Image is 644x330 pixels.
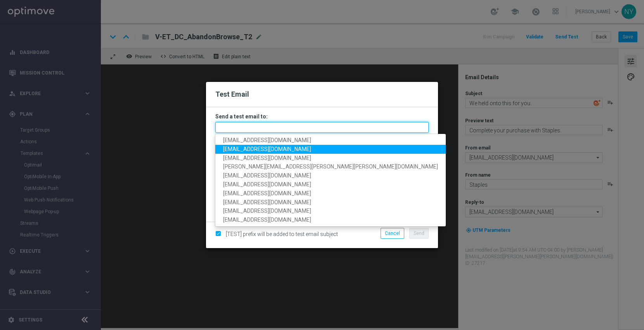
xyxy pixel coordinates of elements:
[223,155,311,161] span: [EMAIL_ADDRESS][DOMAIN_NAME]
[215,171,446,180] a: [EMAIL_ADDRESS][DOMAIN_NAME]
[223,208,311,214] span: [EMAIL_ADDRESS][DOMAIN_NAME]
[414,231,424,236] span: Send
[223,137,311,143] span: [EMAIL_ADDRESS][DOMAIN_NAME]
[223,199,311,205] span: [EMAIL_ADDRESS][DOMAIN_NAME]
[215,90,429,99] h2: Test Email
[223,146,311,152] span: [EMAIL_ADDRESS][DOMAIN_NAME]
[215,145,446,154] a: [EMAIL_ADDRESS][DOMAIN_NAME]
[223,190,311,196] span: [EMAIL_ADDRESS][DOMAIN_NAME]
[223,181,311,188] span: [EMAIL_ADDRESS][DOMAIN_NAME]
[215,136,446,145] a: [EMAIL_ADDRESS][DOMAIN_NAME]
[223,172,311,179] span: [EMAIL_ADDRESS][DOMAIN_NAME]
[215,198,446,207] a: [EMAIL_ADDRESS][DOMAIN_NAME]
[215,215,446,224] a: [EMAIL_ADDRESS][DOMAIN_NAME]
[215,162,446,171] a: [PERSON_NAME][EMAIL_ADDRESS][PERSON_NAME][PERSON_NAME][DOMAIN_NAME]
[215,153,446,162] a: [EMAIL_ADDRESS][DOMAIN_NAME]
[215,113,429,120] h3: Send a test email to:
[223,217,311,223] span: [EMAIL_ADDRESS][DOMAIN_NAME]
[381,228,404,239] button: Cancel
[215,189,446,198] a: [EMAIL_ADDRESS][DOMAIN_NAME]
[215,207,446,215] a: [EMAIL_ADDRESS][DOMAIN_NAME]
[215,180,446,189] a: [EMAIL_ADDRESS][DOMAIN_NAME]
[223,163,438,170] span: [PERSON_NAME][EMAIL_ADDRESS][PERSON_NAME][PERSON_NAME][DOMAIN_NAME]
[226,231,338,237] span: [TEST] prefix will be added to test email subject
[409,228,429,239] button: Send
